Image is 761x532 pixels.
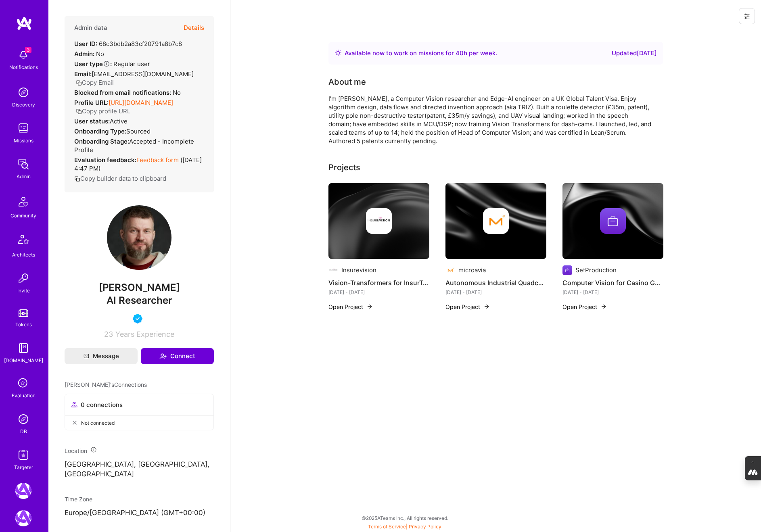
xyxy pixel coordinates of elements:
div: DB [20,427,27,436]
strong: Onboarding Stage: [74,138,129,145]
img: Architects [14,231,33,250]
img: arrow-right [483,303,490,310]
div: [DATE] - [DATE] [445,288,546,296]
i: icon Mail [84,353,89,359]
span: AI Researcher [107,294,172,306]
span: Accepted - Incomplete Profile [74,138,194,154]
div: Tokens [15,320,32,329]
img: arrow-right [366,303,373,310]
div: Updated [DATE] [612,48,657,58]
strong: Email: [74,70,92,78]
div: © 2025 ATeams Inc., All rights reserved. [48,508,761,528]
img: Company logo [445,265,455,275]
div: ( [DATE] 4:47 PM ) [74,156,204,173]
div: Targeter [14,463,33,471]
div: No [74,88,181,97]
img: Invite [15,270,31,286]
img: Company logo [600,208,626,234]
img: teamwork [15,120,31,136]
img: A.Team: Leading A.Team's Marketing & DemandGen [15,483,31,499]
span: Time Zone [65,496,92,503]
button: Connect [141,348,214,364]
img: Availability [335,50,341,56]
span: sourced [126,127,151,135]
i: icon Copy [76,108,82,115]
div: Invite [17,286,30,295]
button: Copy profile URL [76,107,130,115]
div: Regular user [74,60,150,68]
a: A.Team: Leading A.Team's Marketing & DemandGen [13,483,33,499]
img: admin teamwork [15,156,31,172]
h4: Admin data [74,24,107,31]
img: Company logo [562,265,572,275]
button: Open Project [445,303,490,311]
span: [PERSON_NAME]'s Connections [65,380,147,389]
i: icon SelectionTeam [16,376,31,391]
span: 40 [456,49,464,57]
strong: Profile URL: [74,99,109,106]
img: Company logo [328,265,338,275]
i: Help [103,60,110,67]
button: Copy Email [76,78,114,87]
span: Not connected [81,419,115,427]
img: cover [562,183,663,259]
h4: Autonomous Industrial Quadcopter Vision Systems [445,277,546,288]
div: Discovery [12,100,35,109]
i: icon Collaborator [71,402,77,408]
a: A.Team: GenAI Practice Framework [13,510,33,526]
img: User Avatar [107,205,171,270]
div: [DATE] - [DATE] [328,288,429,296]
div: Available now to work on missions for h per week . [345,48,497,58]
strong: User status: [74,117,110,125]
div: Missions [14,136,33,145]
i: icon Copy [76,80,82,86]
img: Company logo [366,208,392,234]
i: icon Connect [159,353,167,360]
img: Vetted A.Teamer [133,314,142,323]
p: Europe/[GEOGRAPHIC_DATA] (GMT+00:00 ) [65,508,214,518]
img: arrow-right [600,303,607,310]
div: 68c3bdb2a83cf20791a8b7c8 [74,40,182,48]
div: Projects [328,161,360,173]
button: Details [184,16,204,40]
div: [DATE] - [DATE] [562,288,663,296]
img: logo [16,16,32,31]
img: tokens [19,309,28,317]
strong: Admin: [74,50,94,58]
div: Admin [17,172,31,181]
span: 3 [25,47,31,53]
img: cover [445,183,546,259]
strong: Blocked from email notifications: [74,89,173,96]
p: [GEOGRAPHIC_DATA], [GEOGRAPHIC_DATA], [GEOGRAPHIC_DATA] [65,460,214,479]
h4: Vision-Transformers for InsurTech [328,277,429,288]
div: Community [10,211,36,220]
img: Skill Targeter [15,447,31,463]
img: cover [328,183,429,259]
span: | [368,524,441,530]
img: Community [14,192,33,211]
img: guide book [15,340,31,356]
button: Copy builder data to clipboard [74,174,166,183]
span: 23 [104,330,113,338]
span: [EMAIL_ADDRESS][DOMAIN_NAME] [92,70,194,78]
img: Company logo [483,208,509,234]
a: Feedback form [136,156,179,164]
a: Privacy Policy [409,524,441,530]
div: Evaluation [12,391,36,400]
button: Open Project [562,303,607,311]
div: Location [65,446,214,455]
button: 0 connectionsNot connected [65,394,214,430]
div: About me [328,76,366,88]
strong: Evaluation feedback: [74,156,136,164]
img: A.Team: GenAI Practice Framework [15,510,31,526]
div: Notifications [9,63,38,71]
span: [PERSON_NAME] [65,282,214,294]
a: [URL][DOMAIN_NAME] [109,99,173,106]
strong: Onboarding Type: [74,127,126,135]
strong: User ID: [74,40,97,48]
a: Terms of Service [368,524,406,530]
span: Years Experience [115,330,174,338]
strong: User type : [74,60,112,68]
div: I’m [PERSON_NAME], a Computer Vision researcher and Edge-AI engineer on a UK Global Talent Visa. ... [328,94,651,145]
h4: Computer Vision for Casino Gaming [562,277,663,288]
